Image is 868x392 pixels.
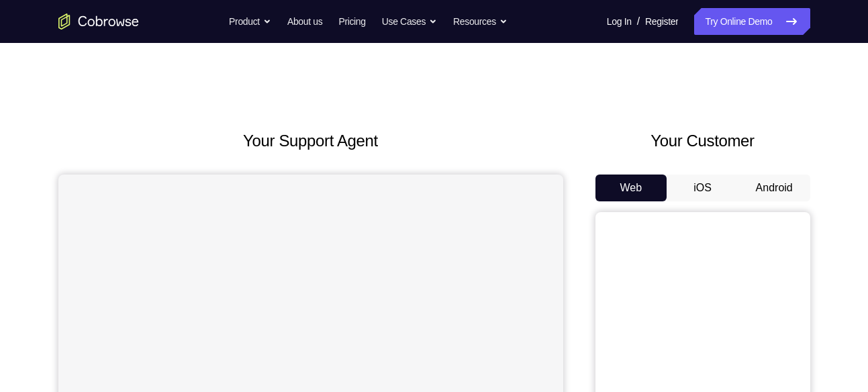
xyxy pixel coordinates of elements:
[382,8,437,35] button: Use Cases
[738,175,810,201] button: Android
[453,8,508,35] button: Resources
[338,8,365,35] a: Pricing
[637,13,640,30] span: /
[694,8,810,35] a: Try Online Demo
[287,8,322,35] a: About us
[229,8,271,35] button: Product
[667,175,738,201] button: iOS
[595,129,810,153] h2: Your Customer
[645,8,678,35] a: Register
[58,129,563,153] h2: Your Support Agent
[595,175,667,201] button: Web
[58,13,139,30] a: Go to the home page
[607,8,632,35] a: Log In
